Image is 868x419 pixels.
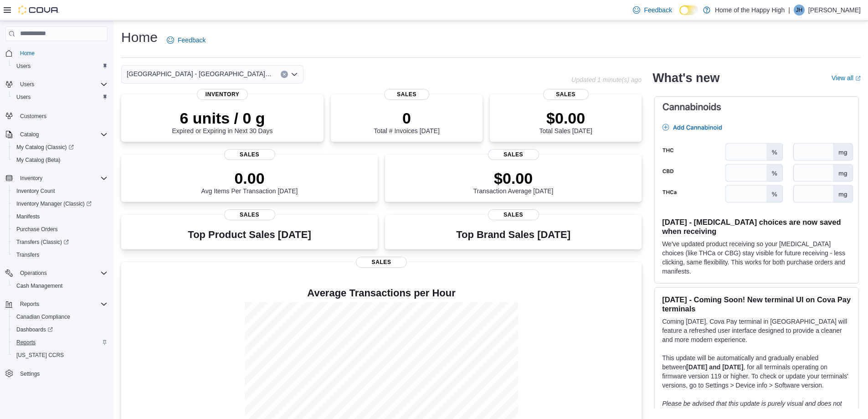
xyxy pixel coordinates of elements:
[374,109,439,127] p: 0
[13,280,66,291] a: Cash Management
[13,198,108,209] span: Inventory Manager (Classic)
[13,142,108,153] span: My Catalog (Classic)
[456,229,570,240] h3: Top Brand Sales [DATE]
[2,109,111,122] button: Customers
[662,353,851,390] p: This update will be automatically and gradually enabled between , for all terminals operating on ...
[9,91,111,103] button: Users
[2,367,111,380] button: Settings
[16,282,62,290] span: Cash Management
[662,400,842,416] em: Please be advised that this update is purely visual and does not impact payment functionality.
[13,280,108,291] span: Cash Management
[788,5,790,16] p: |
[9,279,111,292] button: Cash Management
[9,185,111,197] button: Inventory Count
[16,213,40,220] span: Manifests
[662,317,851,344] p: Coming [DATE], Cova Pay terminal in [GEOGRAPHIC_DATA] will feature a refreshed user interface des...
[9,248,111,261] button: Transfers
[13,350,108,361] span: Washington CCRS
[16,129,108,140] span: Catalog
[13,92,34,103] a: Users
[197,89,248,100] span: Inventory
[16,144,74,151] span: My Catalog (Classic)
[13,324,56,335] a: Dashboards
[9,223,111,236] button: Purchase Orders
[13,337,39,348] a: Reports
[2,78,111,91] button: Users
[16,326,53,333] span: Dashboards
[16,238,69,246] span: Transfers (Classic)
[13,224,62,235] a: Purchase Orders
[9,323,111,336] a: Dashboards
[13,211,108,222] span: Manifests
[201,169,298,195] div: Avg Items Per Transaction [DATE]
[224,149,275,160] span: Sales
[16,62,31,70] span: Users
[121,28,158,47] h1: Home
[2,172,111,185] button: Inventory
[18,5,59,15] img: Cova
[16,226,58,233] span: Purchase Orders
[16,200,92,207] span: Inventory Manager (Classic)
[2,267,111,279] button: Operations
[2,47,111,60] button: Home
[13,311,74,322] a: Canadian Compliance
[539,109,592,134] div: Total Sales [DATE]
[9,310,111,323] button: Canadian Compliance
[16,313,70,321] span: Canadian Compliance
[715,5,785,16] p: Home of the Happy High
[13,211,43,222] a: Manifests
[16,339,36,346] span: Reports
[13,324,108,335] span: Dashboards
[16,187,55,195] span: Inventory Count
[473,169,554,195] div: Transaction Average [DATE]
[172,109,273,134] div: Expired or Expiring in Next 30 Days
[16,156,61,164] span: My Catalog (Beta)
[16,129,42,140] button: Catalog
[13,155,64,166] a: My Catalog (Beta)
[128,288,634,299] h4: Average Transactions per Hour
[13,224,108,235] span: Purchase Orders
[16,79,108,90] span: Users
[13,186,108,197] span: Inventory Count
[9,336,111,349] button: Reports
[662,295,851,313] h3: [DATE] - Coming Soon! New terminal UI on Cova Pay terminals
[473,169,554,187] p: $0.00
[5,43,108,404] nav: Complex example
[20,300,39,308] span: Reports
[9,197,111,210] a: Inventory Manager (Classic)
[16,173,46,184] button: Inventory
[16,268,51,279] button: Operations
[16,251,39,259] span: Transfers
[13,237,72,248] a: Transfers (Classic)
[16,93,31,101] span: Users
[16,173,108,184] span: Inventory
[16,47,108,59] span: Home
[13,142,77,153] a: My Catalog (Classic)
[16,352,64,359] span: [US_STATE] CCRS
[291,71,298,78] button: Open list of options
[9,210,111,223] button: Manifests
[488,149,539,160] span: Sales
[9,154,111,166] button: My Catalog (Beta)
[539,109,592,127] p: $0.00
[13,311,108,322] span: Canadian Compliance
[384,89,430,100] span: Sales
[20,81,34,88] span: Users
[20,370,40,378] span: Settings
[13,61,34,72] a: Users
[13,186,59,197] a: Inventory Count
[652,71,719,85] h2: What's new
[571,76,642,83] p: Updated 1 minute(s) ago
[16,110,108,121] span: Customers
[9,141,111,154] a: My Catalog (Classic)
[20,269,47,277] span: Operations
[172,109,273,127] p: 6 units / 0 g
[16,48,38,59] a: Home
[16,299,43,310] button: Reports
[679,5,699,15] input: Dark Mode
[808,5,861,16] p: [PERSON_NAME]
[188,229,311,240] h3: Top Product Sales [DATE]
[374,109,439,134] div: Total # Invoices [DATE]
[163,31,209,49] a: Feedback
[356,257,407,268] span: Sales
